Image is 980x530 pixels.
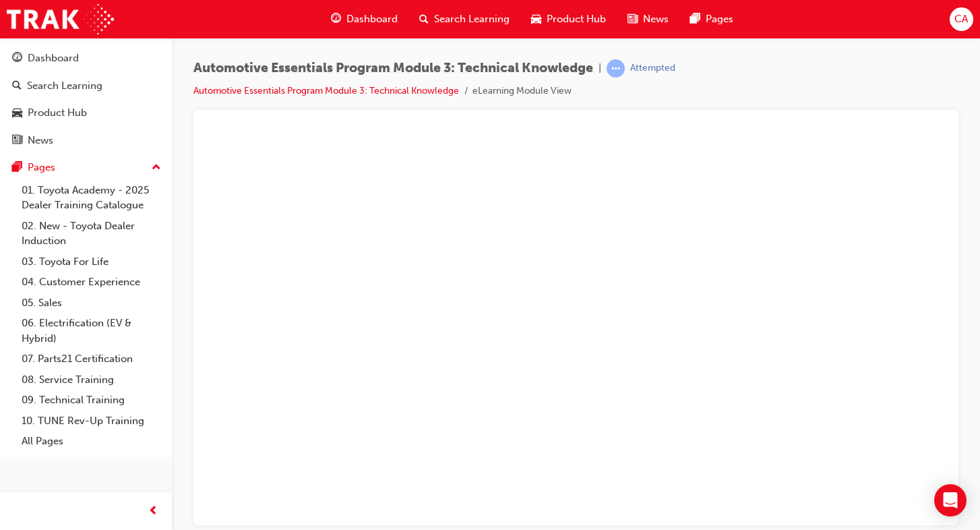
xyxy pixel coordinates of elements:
[5,128,166,153] a: News
[12,135,22,147] span: news-icon
[12,107,22,119] span: car-icon
[320,5,408,33] a: guage-iconDashboard
[472,84,572,99] li: eLearning Module View
[12,162,22,174] span: pages-icon
[690,11,700,28] span: pages-icon
[16,313,166,349] a: 06. Electrification (EV & Hybrid)
[16,370,166,390] a: 08. Service Training
[152,159,161,177] span: up-icon
[630,62,675,75] div: Attempted
[16,293,166,314] a: 05. Sales
[434,11,510,27] span: Search Learning
[148,503,158,520] span: prev-icon
[16,216,166,252] a: 02. New - Toyota Dealer Induction
[16,272,166,293] a: 04. Customer Experience
[27,78,102,94] div: Search Learning
[950,7,973,31] button: CA
[520,5,617,33] a: car-iconProduct Hub
[12,53,22,65] span: guage-icon
[599,61,601,76] span: |
[12,80,22,92] span: search-icon
[16,431,166,452] a: All Pages
[607,59,625,78] span: learningRecordVerb_ATTEMPT-icon
[617,5,679,33] a: news-iconNews
[331,11,341,28] span: guage-icon
[7,4,114,34] img: Trak
[16,180,166,216] a: 01. Toyota Academy - 2025 Dealer Training Catalogue
[643,11,669,27] span: News
[28,105,87,121] div: Product Hub
[193,85,459,96] a: Automotive Essentials Program Module 3: Technical Knowledge
[547,11,606,27] span: Product Hub
[531,11,541,28] span: car-icon
[28,133,53,148] div: News
[346,11,398,27] span: Dashboard
[28,51,79,66] div: Dashboard
[419,11,429,28] span: search-icon
[16,411,166,432] a: 10. TUNE Rev-Up Training
[5,46,166,71] a: Dashboard
[16,252,166,272] a: 03. Toyota For Life
[5,155,166,180] button: Pages
[28,160,55,175] div: Pages
[16,390,166,411] a: 09. Technical Training
[5,73,166,98] a: Search Learning
[5,100,166,125] a: Product Hub
[627,11,638,28] span: news-icon
[5,43,166,155] button: DashboardSearch LearningProduct HubNews
[16,349,166,370] a: 07. Parts21 Certification
[408,5,520,33] a: search-iconSearch Learning
[706,11,733,27] span: Pages
[954,11,968,27] span: CA
[193,61,593,76] span: Automotive Essentials Program Module 3: Technical Knowledge
[934,484,967,517] div: Open Intercom Messenger
[679,5,744,33] a: pages-iconPages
